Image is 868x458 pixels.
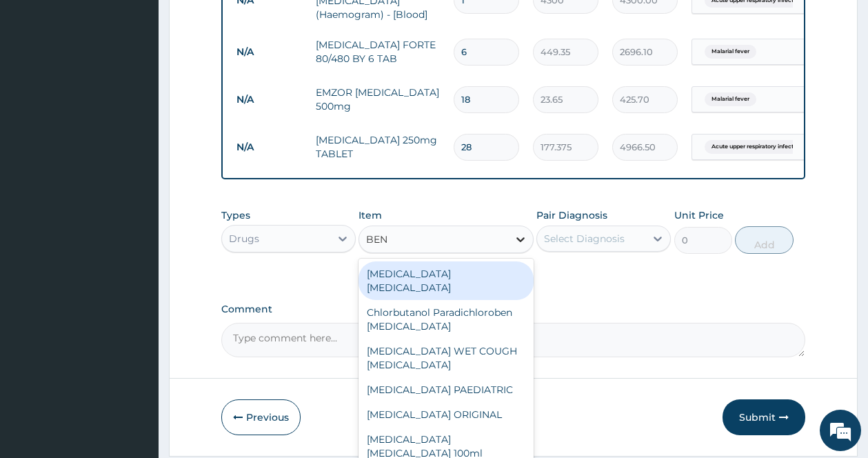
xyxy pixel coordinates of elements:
[359,261,534,300] div: [MEDICAL_DATA] [MEDICAL_DATA]
[221,399,301,435] button: Previous
[80,139,190,279] span: We're online!
[735,226,794,254] button: Add
[359,208,382,222] label: Item
[230,39,309,65] td: N/A
[230,87,309,112] td: N/A
[705,140,805,154] span: Acute upper respiratory infect...
[359,300,534,339] div: Chlorbutanol Paradichloroben [MEDICAL_DATA]
[221,210,250,221] label: Types
[705,92,756,106] span: Malarial fever
[723,399,805,435] button: Submit
[72,77,232,95] div: Chat with us now
[26,69,56,103] img: d_794563401_company_1708531726252_794563401
[309,31,447,72] td: [MEDICAL_DATA] FORTE 80/480 BY 6 TAB
[536,208,607,222] label: Pair Diagnosis
[705,45,756,59] span: Malarial fever
[229,232,259,246] div: Drugs
[309,79,447,120] td: EMZOR [MEDICAL_DATA] 500mg
[359,339,534,377] div: [MEDICAL_DATA] WET COUGH [MEDICAL_DATA]
[359,377,534,402] div: [MEDICAL_DATA] PAEDIATRIC
[544,232,625,246] div: Select Diagnosis
[230,135,309,160] td: N/A
[674,208,724,222] label: Unit Price
[226,7,259,40] div: Minimize live chat window
[309,126,447,168] td: [MEDICAL_DATA] 250mg TABLET
[359,402,534,427] div: [MEDICAL_DATA] ORIGINAL
[7,308,263,357] textarea: Type your message and hit 'Enter'
[221,303,805,315] label: Comment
